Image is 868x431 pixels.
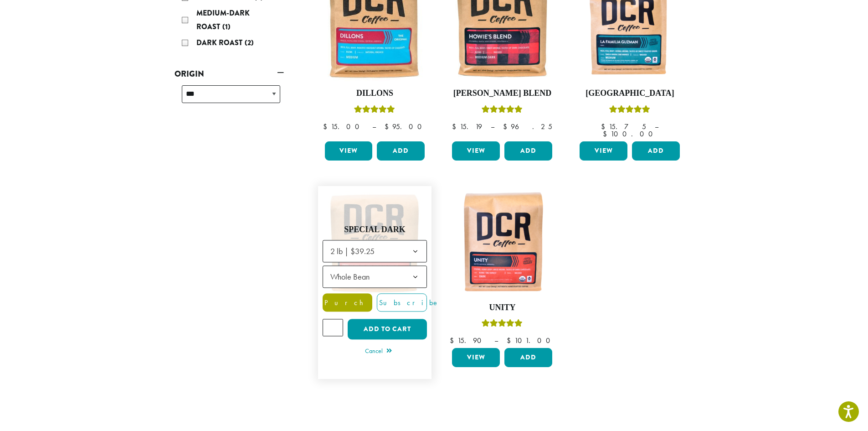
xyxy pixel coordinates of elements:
[377,298,439,308] span: Subscribe
[222,21,231,32] span: (1)
[632,141,680,161] button: Add
[450,88,555,99] h4: [PERSON_NAME] Blend
[323,240,427,263] span: 2 lb | $39.25
[482,318,523,332] div: Rated 5.00 out of 5
[609,104,650,118] div: Rated 4.83 out of 5
[452,141,500,161] a: View
[491,122,494,131] span: –
[507,336,514,345] span: $
[323,319,344,337] input: Product quantity
[601,122,609,131] span: $
[452,348,500,367] a: View
[385,122,392,131] span: $
[327,243,384,260] span: 2 lb | $39.25
[452,122,482,131] bdi: 15.19
[450,336,457,345] span: $
[175,66,284,82] a: Origin
[504,141,552,161] button: Add
[494,336,498,345] span: –
[330,272,370,282] span: Whole Bean
[330,246,375,257] span: 2 lb | $39.25
[377,141,425,161] button: Add
[577,88,682,99] h4: [GEOGRAPHIC_DATA]
[323,88,427,99] h4: Dillons
[482,104,523,118] div: Rated 4.67 out of 5
[450,191,555,296] img: DCR-Unity-Coffee-Bag-300x300.png
[450,303,555,313] h4: Unity
[655,122,658,131] span: –
[325,141,373,161] a: View
[603,129,657,139] bdi: 100.00
[450,191,555,345] a: UnityRated 5.00 out of 5
[365,346,392,358] a: Cancel
[504,348,552,367] button: Add
[372,122,376,131] span: –
[175,82,284,114] div: Origin
[601,122,646,131] bdi: 15.75
[348,319,427,340] button: Add to cart
[385,122,426,131] bdi: 95.00
[196,8,250,32] span: Medium-Dark Roast
[323,298,400,308] span: Purchase
[354,104,395,118] div: Rated 5.00 out of 5
[323,266,427,288] span: Whole Bean
[196,37,245,48] span: Dark Roast
[323,191,427,375] a: Rated 5.00 out of 5
[323,122,364,131] bdi: 15.00
[450,336,486,345] bdi: 15.90
[452,122,460,131] span: $
[323,225,427,235] h4: Special Dark
[503,122,511,131] span: $
[507,336,555,345] bdi: 101.00
[503,122,552,131] bdi: 96.25
[603,129,611,139] span: $
[580,141,627,161] a: View
[327,268,379,286] span: Whole Bean
[323,122,331,131] span: $
[245,37,254,48] span: (2)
